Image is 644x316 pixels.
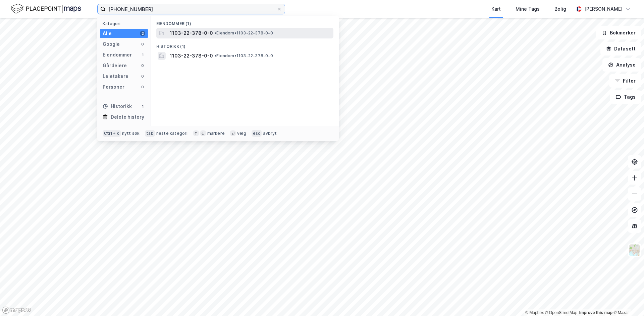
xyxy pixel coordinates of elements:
[151,16,339,28] div: Eiendommer (1)
[103,83,124,91] div: Personer
[103,130,121,137] div: Ctrl + k
[610,284,644,316] div: Kontrollprogram for chat
[106,4,277,14] input: Søk på adresse, matrikkel, gårdeiere, leietakere eller personer
[214,30,273,36] span: Eiendom • 1103-22-378-0-0
[122,131,140,136] div: nytt søk
[525,310,544,315] a: Mapbox
[140,84,145,90] div: 0
[516,5,540,13] div: Mine Tags
[610,284,644,316] iframe: Chat Widget
[103,51,132,59] div: Eiendommer
[140,41,145,47] div: 0
[263,131,277,136] div: avbryt
[610,90,641,104] button: Tags
[609,74,641,88] button: Filter
[140,74,145,79] div: 0
[140,31,145,36] div: 2
[170,52,213,60] span: 1103-22-378-0-0
[214,53,273,59] span: Eiendom • 1103-22-378-0-0
[103,62,127,70] div: Gårdeiere
[140,104,145,109] div: 1
[140,63,145,68] div: 0
[103,72,128,80] div: Leietakere
[103,29,112,37] div: Alle
[554,5,566,13] div: Bolig
[170,29,213,37] span: 1103-22-378-0-0
[2,306,32,314] a: Mapbox homepage
[11,3,81,15] img: logo.f888ab2527a4732fd821a326f86c7f29.svg
[584,5,623,13] div: [PERSON_NAME]
[596,26,641,39] button: Bokmerker
[214,53,216,58] span: •
[214,30,216,35] span: •
[545,310,578,315] a: OpenStreetMap
[151,38,339,50] div: Historikk (1)
[111,113,144,121] div: Delete history
[579,310,612,315] a: Improve this map
[628,244,641,256] img: Z
[145,130,155,137] div: tab
[103,102,132,110] div: Historikk
[103,40,120,48] div: Google
[491,5,501,13] div: Kart
[237,131,246,136] div: velg
[156,131,188,136] div: neste kategori
[600,42,641,56] button: Datasett
[252,130,262,137] div: esc
[140,52,145,58] div: 1
[602,58,641,72] button: Analyse
[103,21,148,26] div: Kategori
[207,131,225,136] div: markere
